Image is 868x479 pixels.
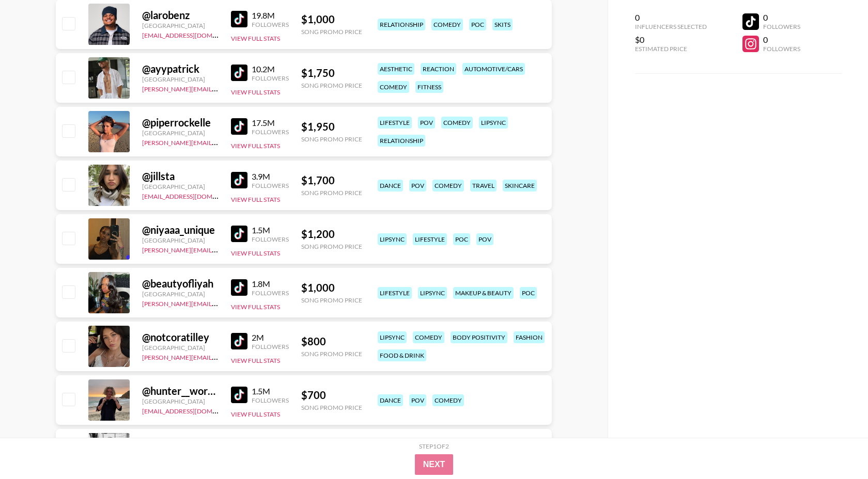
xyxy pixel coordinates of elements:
[142,405,246,415] a: [EMAIL_ADDRESS][DOMAIN_NAME]
[142,9,219,22] div: @ larobenz
[441,117,473,129] div: comedy
[252,21,289,28] div: Followers
[453,233,470,245] div: poc
[409,180,426,191] div: pov
[415,454,454,475] button: Next
[635,23,707,30] div: Influencers Selected
[142,244,295,254] a: [PERSON_NAME][EMAIL_ADDRESS][DOMAIN_NAME]
[252,332,289,343] div: 2M
[142,385,219,397] div: @ hunter__workman
[252,64,289,74] div: 10.2M
[418,117,435,129] div: pov
[142,183,219,190] div: [GEOGRAPHIC_DATA]
[231,357,280,364] button: View Full Stats
[409,394,426,406] div: pov
[301,67,362,79] div: $ 1,750
[142,116,219,129] div: @ piperrockelle
[142,62,219,75] div: @ ayypatrick
[479,117,508,129] div: lipsync
[503,180,537,191] div: skincare
[413,233,447,245] div: lifestyle
[415,81,443,93] div: fitness
[252,279,289,289] div: 1.8M
[301,13,362,26] div: $ 1,000
[413,331,444,343] div: comedy
[142,352,295,361] a: [PERSON_NAME][EMAIL_ADDRESS][DOMAIN_NAME]
[301,174,362,187] div: $ 1,700
[231,11,247,27] img: TikTok
[378,331,407,343] div: lipsync
[231,35,280,42] button: View Full Stats
[231,387,247,403] img: TikTok
[252,118,289,128] div: 17.5M
[378,117,412,129] div: lifestyle
[231,172,247,188] img: TikTok
[231,65,247,81] img: TikTok
[301,135,362,143] div: Song Promo Price
[252,10,289,21] div: 19.8M
[252,289,289,297] div: Followers
[520,287,537,299] div: poc
[252,74,289,82] div: Followers
[462,63,525,75] div: automotive/cars
[418,287,447,299] div: lipsync
[231,142,280,150] button: View Full Stats
[142,223,219,236] div: @ niyaaa_unique
[252,225,289,235] div: 1.5M
[378,394,403,406] div: dance
[252,171,289,182] div: 3.9M
[763,23,800,30] div: Followers
[231,410,280,418] button: View Full Stats
[421,63,456,75] div: reaction
[231,196,280,203] button: View Full Stats
[492,19,513,30] div: skits
[142,22,219,29] div: [GEOGRAPHIC_DATA]
[378,135,425,147] div: relationship
[470,180,497,191] div: travel
[142,137,295,147] a: [PERSON_NAME][EMAIL_ADDRESS][DOMAIN_NAME]
[432,394,464,406] div: comedy
[763,45,800,53] div: Followers
[301,335,362,348] div: $ 800
[142,397,219,405] div: [GEOGRAPHIC_DATA]
[451,331,507,343] div: body positivity
[231,333,247,349] img: TikTok
[378,81,409,93] div: comedy
[142,344,219,352] div: [GEOGRAPHIC_DATA]
[252,182,289,189] div: Followers
[142,298,295,308] a: [PERSON_NAME][EMAIL_ADDRESS][DOMAIN_NAME]
[301,189,362,197] div: Song Promo Price
[301,281,362,294] div: $ 1,000
[252,128,289,136] div: Followers
[231,303,280,311] button: View Full Stats
[231,118,247,135] img: TikTok
[763,35,800,45] div: 0
[635,12,707,23] div: 0
[378,180,403,191] div: dance
[476,233,493,245] div: pov
[514,331,545,343] div: fashion
[231,88,280,96] button: View Full Stats
[301,28,362,36] div: Song Promo Price
[301,82,362,89] div: Song Promo Price
[142,290,219,298] div: [GEOGRAPHIC_DATA]
[301,389,362,402] div: $ 700
[378,287,412,299] div: lifestyle
[142,29,246,39] a: [EMAIL_ADDRESS][DOMAIN_NAME]
[453,287,514,299] div: makeup & beauty
[142,75,219,83] div: [GEOGRAPHIC_DATA]
[635,35,707,45] div: $0
[301,296,362,304] div: Song Promo Price
[469,19,486,30] div: poc
[252,235,289,243] div: Followers
[142,129,219,137] div: [GEOGRAPHIC_DATA]
[816,427,856,467] iframe: Drift Widget Chat Controller
[142,190,246,200] a: [EMAIL_ADDRESS][DOMAIN_NAME]
[142,277,219,290] div: @ beautyofliyah
[142,170,219,183] div: @ jillsta
[378,349,426,361] div: food & drink
[432,180,464,191] div: comedy
[252,343,289,350] div: Followers
[301,228,362,241] div: $ 1,200
[231,279,247,296] img: TikTok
